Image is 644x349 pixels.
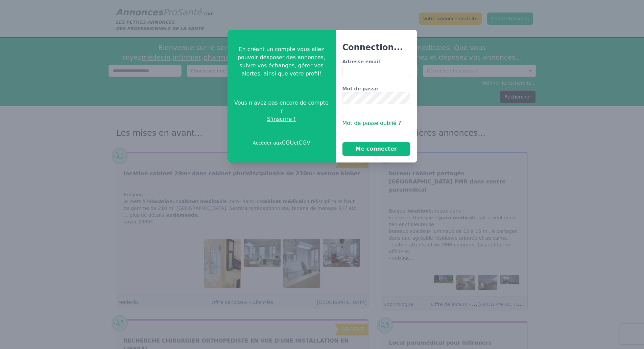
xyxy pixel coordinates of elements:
[253,139,310,147] p: Accéder aux et
[342,42,410,53] h3: Connection...
[342,85,410,92] label: Mot de passe
[233,45,330,78] p: En créant un compte vous allez pouvoir désposer des annonces, suivre vos échanges, gérer vos aler...
[342,58,410,65] label: Adresse email
[282,139,294,146] a: CGU
[342,142,410,156] button: Me connecter
[342,120,401,126] span: Mot de passe oublié ?
[299,139,310,146] a: CGV
[233,99,330,115] span: Vous n'avez pas encore de compte ?
[267,115,296,123] span: S'inscrire !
